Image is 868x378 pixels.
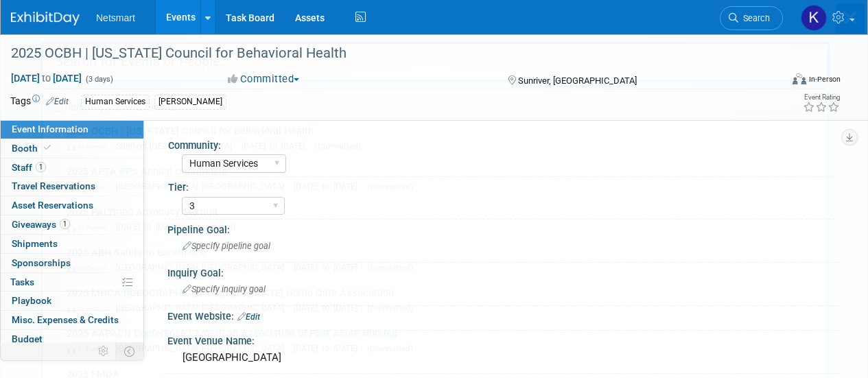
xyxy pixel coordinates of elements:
[116,181,291,191] span: [GEOGRAPHIC_DATA], [GEOGRAPHIC_DATA]
[294,303,364,313] span: [DATE] to [DATE]
[116,141,239,151] span: Sunriver, [GEOGRAPHIC_DATA]
[367,303,413,313] span: (Committed)
[116,303,291,313] span: [GEOGRAPHIC_DATA], [GEOGRAPHIC_DATA]
[60,159,821,199] a: 2025 APTA PPS Annual Conference In-Person [GEOGRAPHIC_DATA], [GEOGRAPHIC_DATA] [DATE] to [DATE] (...
[49,89,821,119] div: Recently Viewed Events:
[294,343,364,353] span: [DATE] to [DATE]
[67,263,113,272] span: In-Person
[60,321,821,361] a: 2025 AAPACN Conference | American Association of Post Acute Nursing In-Person [GEOGRAPHIC_DATA], ...
[189,222,235,232] span: (Committed)
[67,223,113,232] span: In-Person
[294,181,364,191] span: [DATE] to [DATE]
[67,344,113,353] span: In-Person
[67,304,113,313] span: In-Person
[60,281,821,320] a: 2025 MHCA ([GEOGRAPHIC_DATA]) [US_STATE] Home Care Association In-Person [GEOGRAPHIC_DATA], [GEOG...
[367,182,413,191] span: (Committed)
[67,142,113,151] span: In-Person
[116,262,291,272] span: [GEOGRAPHIC_DATA], [GEOGRAPHIC_DATA]
[315,141,361,151] span: (Committed)
[367,263,413,272] span: (Committed)
[294,262,364,272] span: [DATE] to [DATE]
[116,222,187,232] span: [DATE] to [DATE]
[242,141,312,151] span: [DATE] to [DATE]
[67,182,113,191] span: In-Person
[116,343,291,353] span: [GEOGRAPHIC_DATA], [GEOGRAPHIC_DATA]
[60,200,821,239] a: 2025 PALTmed Advocacy Summit In-Person [DATE] to [DATE] (Committed)
[60,119,821,158] a: 2025 OCBH | [US_STATE] Council for Behavioral Health In-Person Sunriver, [GEOGRAPHIC_DATA] [DATE]...
[367,344,413,353] span: (Committed)
[40,42,830,82] input: Search for Events or People...
[60,240,821,280] a: 2025 ABH Salute to Excellence In-Person [GEOGRAPHIC_DATA], [GEOGRAPHIC_DATA] [DATE] to [DATE] (Co...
